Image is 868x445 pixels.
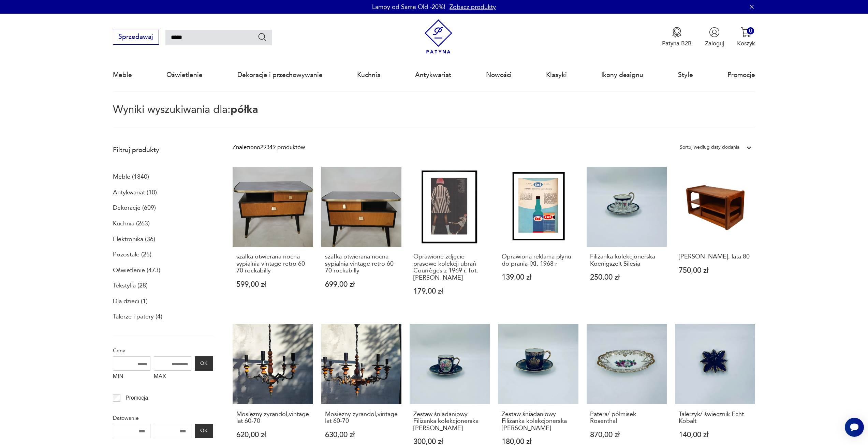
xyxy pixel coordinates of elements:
[325,281,398,288] p: 699,00 zł
[258,32,267,42] button: Szukaj
[705,27,724,47] button: Zaloguj
[679,411,752,425] h3: Talerzyk/ świecznik Echt Kobalt
[195,356,213,371] button: OK
[590,253,663,267] h3: Filiżanka kolekcjonerska Koenigszelt Silesia
[113,218,150,229] a: Kuchnia (263)
[590,431,663,439] p: 870,00 zł
[741,27,751,38] img: Ikona koszyka
[450,3,496,11] a: Zobacz produkty
[672,27,682,38] img: Ikona medalu
[357,59,381,91] a: Kuchnia
[233,143,305,152] div: Znaleziono 29349 produktów
[236,253,309,274] h3: szafka otwierana nocna sypialnia vintage retro 60 70 rockabilly
[421,19,456,54] img: Patyna - sklep z meblami i dekoracjami vintage
[113,265,160,276] a: Oświetlenie (473)
[679,431,752,439] p: 140,00 zł
[747,27,754,34] div: 0
[680,143,739,152] div: Sortuj według daty dodania
[486,59,512,91] a: Nowości
[113,30,159,45] button: Sprzedawaj
[113,249,151,261] a: Pozostałe (25)
[113,35,159,40] a: Sprzedawaj
[113,202,156,214] a: Dekoracje (609)
[321,167,401,311] a: szafka otwierana nocna sypialnia vintage retro 60 70 rockabillyszafka otwierana nocna sypialnia v...
[113,59,132,91] a: Meble
[126,394,148,402] p: Promocja
[166,59,203,91] a: Oświetlenie
[154,371,191,384] label: MAX
[325,411,398,425] h3: Mosiężny żyrandol,vintage lat 60-70
[502,274,575,281] p: 139,00 zł
[113,311,162,323] a: Talerze i patery (4)
[113,187,157,198] a: Antykwariat (10)
[413,411,486,432] h3: Zestaw śniadaniowy Filiżanka kolekcjonerska [PERSON_NAME]
[675,167,755,311] a: Szafka Dania, lata 80[PERSON_NAME], lata 80750,00 zł
[709,27,720,38] img: Ikonka użytkownika
[413,288,486,295] p: 179,00 zł
[113,296,148,307] a: Dla dzieci (1)
[113,371,150,384] label: MIN
[236,431,309,439] p: 620,00 zł
[413,253,486,281] h3: Oprawione zdjęcie prasowe kolekcji ubrań Courrèges z 1969 r, fot. [PERSON_NAME]
[679,267,752,274] p: 750,00 zł
[601,59,643,91] a: Ikony designu
[113,105,755,128] p: Wyniki wyszukiwania dla:
[679,253,752,260] h3: [PERSON_NAME], lata 80
[662,27,692,47] a: Ikona medaluPatyna B2B
[236,281,309,288] p: 599,00 zł
[587,167,667,311] a: Filiżanka kolekcjonerska Koenigszelt SilesiaFiliżanka kolekcjonerska Koenigszelt Silesia250,00 zł
[705,40,724,47] p: Zaloguj
[590,411,663,425] h3: Patera/ półmisek Rosenthal
[590,274,663,281] p: 250,00 zł
[237,59,323,91] a: Dekoracje i przechowywanie
[195,424,213,438] button: OK
[737,40,755,47] p: Koszyk
[113,280,148,292] a: Tekstylia (28)
[113,146,213,154] p: Filtruj produkty
[502,411,575,432] h3: Zestaw śniadaniowy Filiżanka kolekcjonerska [PERSON_NAME]
[737,27,755,47] button: 0Koszyk
[113,234,155,245] a: Elektronika (36)
[678,59,693,91] a: Style
[231,102,258,117] span: półka
[546,59,567,91] a: Klasyki
[498,167,578,311] a: Oprawiona reklama płynu do prania IXI, 1968 rOprawiona reklama płynu do prania IXI, 1968 r139,00 zł
[372,3,445,11] p: Lampy od Same Old -20%!
[662,27,692,47] button: Patyna B2B
[325,253,398,274] h3: szafka otwierana nocna sypialnia vintage retro 60 70 rockabilly
[727,59,755,91] a: Promocje
[113,414,213,422] p: Datowanie
[410,167,490,311] a: Oprawione zdjęcie prasowe kolekcji ubrań Courrèges z 1969 r, fot. Helmut NewtonOprawione zdjęcie ...
[325,431,398,439] p: 630,00 zł
[233,167,313,311] a: szafka otwierana nocna sypialnia vintage retro 60 70 rockabillyszafka otwierana nocna sypialnia v...
[236,411,309,425] h3: Mosiężny żyrandol,vintage lat 60-70
[113,346,213,355] p: Cena
[113,171,149,183] a: Meble (1840)
[502,253,575,267] h3: Oprawiona reklama płynu do prania IXI, 1968 r
[845,418,864,437] iframe: Smartsupp widget button
[415,59,451,91] a: Antykwariat
[662,40,692,47] p: Patyna B2B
